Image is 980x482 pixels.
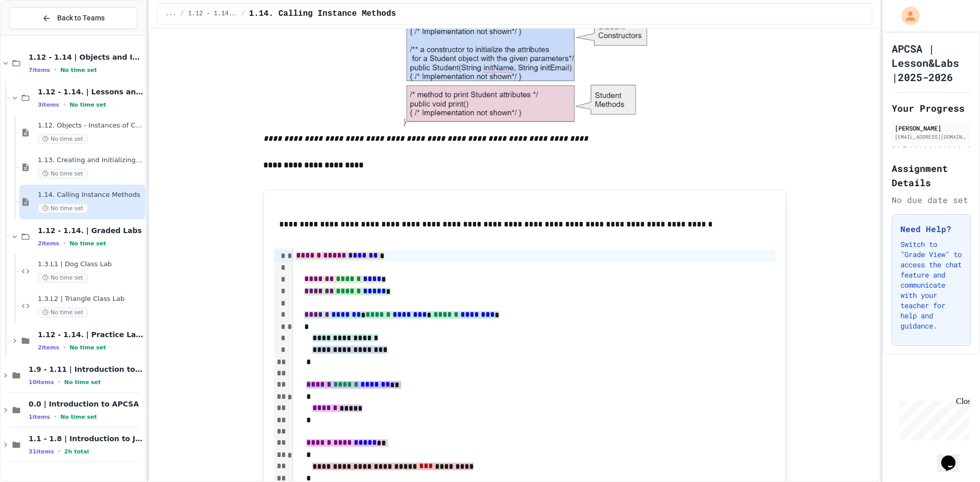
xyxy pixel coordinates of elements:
[69,102,106,108] span: No time set
[38,226,143,235] span: 1.12 - 1.14. | Graded Labs
[241,10,245,18] span: /
[29,434,143,443] span: 1.1 - 1.8 | Introduction to Java
[900,223,962,235] h3: Need Help?
[188,10,237,18] span: 1.12 - 1.14. | Lessons and Notes
[38,121,143,130] span: 1.12. Objects - Instances of Classes
[64,448,89,455] span: 2h total
[29,53,143,62] span: 1.12 - 1.14 | Objects and Instances of Classes
[57,13,105,23] span: Back to Teams
[38,156,143,165] span: 1.13. Creating and Initializing Objects: Constructors
[38,240,59,247] span: 2 items
[63,100,65,109] span: •
[892,194,971,206] div: No due date set
[38,169,88,179] span: No time set
[895,397,970,440] iframe: chat widget
[895,133,968,141] div: [EMAIL_ADDRESS][DOMAIN_NAME]
[38,344,59,351] span: 2 items
[29,414,50,420] span: 1 items
[38,308,88,317] span: No time set
[29,448,54,455] span: 31 items
[38,260,143,269] span: 1.3.L1 | Dog Class Lab
[54,413,56,421] span: •
[38,330,143,339] span: 1.12 - 1.14. | Practice Labs
[892,161,971,190] h2: Assignment Details
[9,7,137,29] button: Back to Teams
[38,102,59,108] span: 3 items
[69,344,106,351] span: No time set
[38,134,88,144] span: No time set
[180,10,184,18] span: /
[64,379,101,386] span: No time set
[60,67,97,73] span: No time set
[165,10,177,18] span: ...
[60,414,97,420] span: No time set
[54,66,56,74] span: •
[29,379,54,386] span: 10 items
[29,399,143,409] span: 0.0 | Introduction to APCSA
[38,295,143,303] span: 1.3.L2 | Triangle Class Lab
[38,273,88,283] span: No time set
[895,123,968,133] div: [PERSON_NAME]
[4,4,70,65] div: Chat with us now!Close
[69,240,106,247] span: No time set
[937,441,970,472] iframe: chat widget
[900,239,962,331] p: Switch to "Grade View" to access the chat feature and communicate with your teacher for help and ...
[29,365,143,374] span: 1.9 - 1.11 | Introduction to Methods
[891,4,922,28] div: My Account
[58,378,60,386] span: •
[38,87,143,96] span: 1.12 - 1.14. | Lessons and Notes
[249,8,396,20] span: 1.14. Calling Instance Methods
[38,191,143,199] span: 1.14. Calling Instance Methods
[29,67,50,73] span: 7 items
[892,101,971,115] h2: Your Progress
[58,447,60,455] span: •
[63,343,65,351] span: •
[63,239,65,247] span: •
[892,41,971,84] h1: APCSA | Lesson&Labs |2025-2026
[38,204,88,213] span: No time set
